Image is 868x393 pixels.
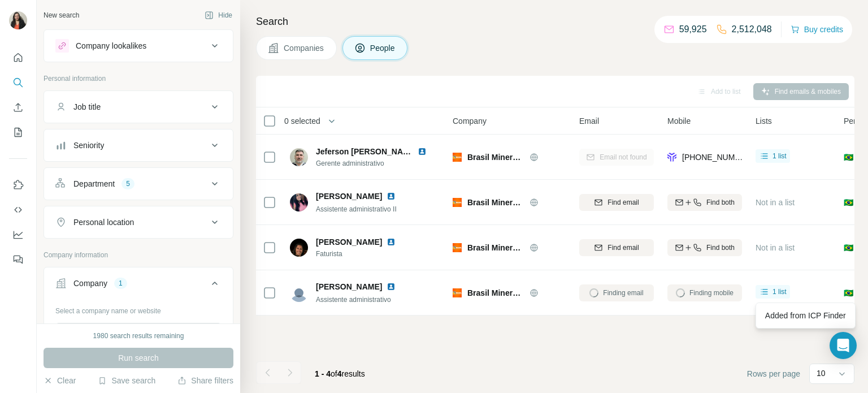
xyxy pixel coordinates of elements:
[9,122,27,142] button: My lists
[453,243,462,252] img: Logo of Brasil Mineração
[682,153,753,162] span: [PHONE_NUMBER]
[284,115,320,127] span: 0 selected
[387,237,396,247] img: LinkedIn logo
[331,369,337,378] span: of
[732,23,772,36] p: 2,512,048
[55,301,222,316] div: Select a company name or website
[817,368,826,379] p: 10
[9,249,27,270] button: Feedback
[467,287,524,299] span: Brasil Mineração
[316,236,382,248] span: [PERSON_NAME]
[44,10,79,20] div: New search
[9,224,27,245] button: Dashboard
[73,178,115,189] div: Department
[418,147,427,156] img: LinkedIn logo
[9,11,27,29] img: Avatar
[44,209,233,236] button: Personal location
[73,217,134,228] div: Personal location
[290,148,308,166] img: Avatar
[747,368,800,379] span: Rows per page
[44,93,233,120] button: Job title
[579,194,654,211] button: Find email
[44,74,233,84] p: Personal information
[772,151,787,161] span: 1 list
[756,243,795,252] span: Not in a list
[337,369,342,378] span: 4
[284,42,325,54] span: Companies
[316,249,409,259] span: Faturista
[387,282,396,291] img: LinkedIn logo
[579,115,599,127] span: Email
[607,243,639,253] span: Find email
[9,200,27,220] button: Use Surfe API
[706,197,735,208] span: Find both
[844,197,853,208] span: 🇧🇷
[177,375,233,386] button: Share filters
[44,270,233,301] button: Company1
[667,239,742,256] button: Find both
[114,278,127,288] div: 1
[315,369,331,378] span: 1 - 4
[73,101,101,113] div: Job title
[316,147,418,156] span: Jeferson [PERSON_NAME]
[44,132,233,159] button: Seniority
[44,170,233,197] button: Department5
[9,175,27,195] button: Use Surfe on LinkedIn
[844,242,853,253] span: 🇧🇷
[453,198,462,207] img: Logo of Brasil Mineração
[679,23,707,36] p: 59,925
[256,14,854,29] h4: Search
[579,239,654,256] button: Find email
[44,32,233,59] button: Company lookalikes
[93,331,184,341] div: 1980 search results remaining
[756,198,795,207] span: Not in a list
[765,311,846,320] span: Added from ICP Finder
[9,97,27,118] button: Enrich CSV
[607,197,639,208] span: Find email
[791,21,843,37] button: Buy credits
[76,40,146,51] div: Company lookalikes
[467,197,524,208] span: Brasil Mineração
[706,243,735,253] span: Find both
[290,239,308,257] img: Avatar
[756,115,772,127] span: Lists
[290,284,308,302] img: Avatar
[467,242,524,253] span: Brasil Mineração
[316,205,397,213] span: Assistente administrativo II
[387,192,396,201] img: LinkedIn logo
[772,287,787,297] span: 1 list
[667,152,676,163] img: provider forager logo
[290,193,308,211] img: Avatar
[98,375,155,386] button: Save search
[44,375,76,386] button: Clear
[73,278,107,289] div: Company
[316,158,440,169] span: Gerente administrativo
[197,7,240,24] button: Hide
[315,369,365,378] span: results
[316,282,382,291] span: [PERSON_NAME]
[73,140,104,151] div: Seniority
[830,332,857,359] div: Open Intercom Messenger
[844,152,853,163] span: 🇧🇷
[121,179,134,189] div: 5
[453,288,462,297] img: Logo of Brasil Mineração
[316,191,382,202] span: [PERSON_NAME]
[9,72,27,93] button: Search
[44,250,233,260] p: Company information
[453,153,462,162] img: Logo of Brasil Mineração
[9,47,27,68] button: Quick start
[667,115,691,127] span: Mobile
[370,42,396,54] span: People
[316,296,391,304] span: Assistente administrativo
[758,305,853,326] a: Added from ICP Finder
[467,152,524,163] span: Brasil Mineração
[844,287,853,299] span: 🇧🇷
[667,194,742,211] button: Find both
[453,115,487,127] span: Company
